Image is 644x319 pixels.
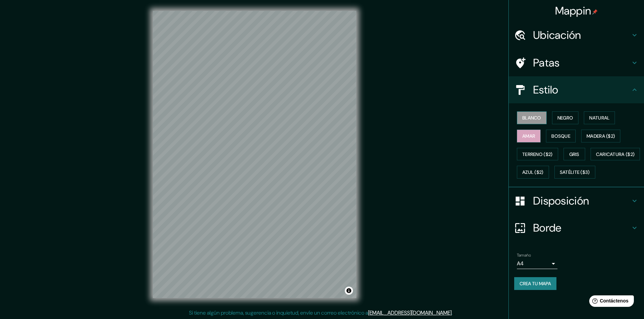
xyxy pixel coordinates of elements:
[591,148,640,161] button: Caricatura ($2)
[509,22,644,49] div: Ubicación
[552,111,579,124] button: Negro
[564,148,585,161] button: Gris
[522,169,544,176] font: Azul ($2)
[589,115,610,121] font: Natural
[517,258,557,269] div: A4
[533,194,589,208] font: Disposición
[517,130,541,142] button: Amar
[509,214,644,241] div: Borde
[509,187,644,214] div: Disposición
[546,130,576,142] button: Bosque
[517,166,549,179] button: Azul ($2)
[592,9,598,15] img: pin-icon.png
[587,133,615,139] font: Madera ($2)
[533,221,562,235] font: Borde
[555,4,591,18] font: Mappin
[522,133,535,139] font: Amar
[522,151,553,157] font: Terreno ($2)
[533,83,558,97] font: Estilo
[533,28,581,42] font: Ubicación
[554,166,595,179] button: Satélite ($3)
[584,111,615,124] button: Natural
[557,115,573,121] font: Negro
[368,309,452,316] a: [EMAIL_ADDRESS][DOMAIN_NAME]
[551,133,570,139] font: Bosque
[533,56,560,70] font: Patas
[452,309,453,316] font: .
[509,49,644,76] div: Patas
[514,277,556,290] button: Crea tu mapa
[517,252,531,258] font: Tamaño
[345,287,353,295] button: Activar o desactivar atribución
[189,309,368,316] font: Si tiene algún problema, sugerencia o inquietud, envíe un correo electrónico a
[517,260,524,267] font: A4
[569,151,579,157] font: Gris
[560,169,590,176] font: Satélite ($3)
[453,309,454,316] font: .
[596,151,635,157] font: Caricatura ($2)
[584,293,637,312] iframe: Lanzador de widgets de ayuda
[517,111,547,124] button: Blanco
[522,115,541,121] font: Blanco
[454,309,455,316] font: .
[581,130,620,142] button: Madera ($2)
[517,148,558,161] button: Terreno ($2)
[509,76,644,103] div: Estilo
[153,11,356,298] canvas: Mapa
[520,281,551,287] font: Crea tu mapa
